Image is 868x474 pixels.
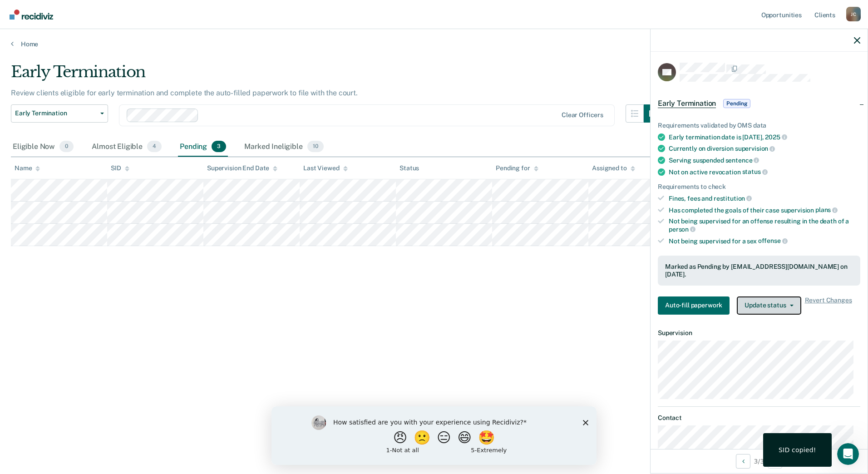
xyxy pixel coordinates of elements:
div: 3 / 3 [651,449,868,473]
div: Eligible Now [11,137,75,157]
button: Auto-fill paperwork [658,296,730,315]
span: 4 [147,141,162,153]
div: Marked Ineligible [242,137,325,157]
div: Pending [178,137,228,157]
iframe: Intercom live chat [837,443,859,465]
button: Previous Opportunity [736,454,750,469]
div: Requirements to check [658,183,860,191]
span: supervision [735,145,775,152]
div: Requirements validated by OMS data [658,122,860,129]
span: sentence [725,157,759,164]
div: Not being supervised for a sex [669,237,860,245]
span: 10 [307,141,324,153]
div: Name [15,164,40,172]
span: plans [815,206,838,213]
span: 2025 [765,133,787,141]
div: Not on active revocation [669,168,860,176]
div: Early Termination [11,63,662,89]
div: Clear officers [562,111,603,119]
div: Pending for [496,164,538,172]
div: Supervision End Date [207,164,277,172]
div: Early termination date is [DATE], [669,133,860,141]
span: Early Termination [658,99,716,108]
img: Recidiviz [10,10,53,20]
div: Not being supervised for an offense resulting in the death of a [669,217,860,233]
span: status [742,168,768,175]
div: Marked as Pending by [EMAIL_ADDRESS][DOMAIN_NAME] on [DATE]. [665,263,853,278]
dt: Supervision [658,329,860,337]
span: 3 [212,141,226,153]
span: Early Termination [15,109,97,117]
p: Review clients eligible for early termination and complete the auto-filled paperwork to file with... [11,89,358,97]
div: Almost Eligible [90,137,163,157]
span: Pending [723,99,750,108]
div: Early TerminationPending [651,89,868,118]
span: offense [758,237,788,244]
div: SID [111,164,129,172]
dt: Contact [658,414,860,422]
div: Last Viewed [303,164,347,172]
span: restitution [714,195,752,202]
span: Revert Changes [805,296,852,315]
div: J C [846,7,861,21]
div: Currently on diversion [669,144,860,153]
iframe: Survey by Kim from Recidiviz [271,406,597,465]
a: Navigate to form link [658,296,733,315]
div: Status [399,164,419,172]
span: person [669,226,695,233]
div: Has completed the goals of their case supervision [669,206,860,214]
div: Fines, fees and [669,194,860,202]
button: Profile dropdown button [846,7,861,21]
span: 0 [59,141,74,153]
div: Serving suspended [669,156,860,164]
button: Update status [737,296,801,315]
div: SID copied! [779,446,816,454]
div: Assigned to [592,164,635,172]
a: Home [11,40,857,48]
